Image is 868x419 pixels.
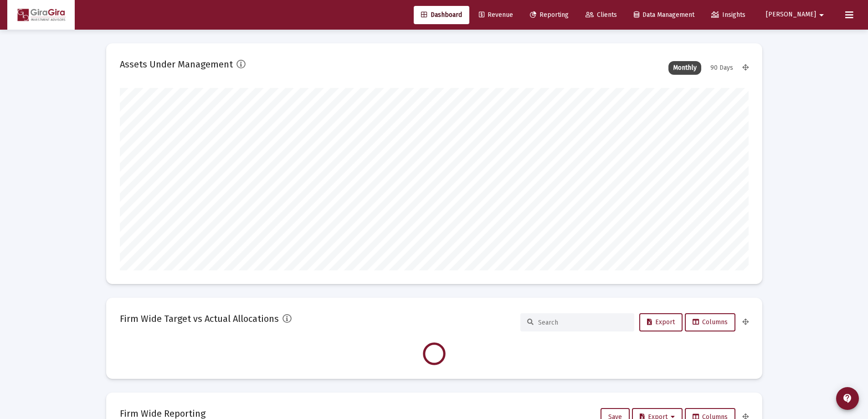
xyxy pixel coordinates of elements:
[530,11,569,19] span: Reporting
[704,6,753,24] a: Insights
[421,11,462,19] span: Dashboard
[538,319,627,326] input: Search
[479,11,513,19] span: Revenue
[639,313,683,331] button: Export
[523,6,576,24] a: Reporting
[755,5,838,24] button: [PERSON_NAME]
[816,6,827,24] mat-icon: arrow_drop_down
[586,11,617,19] span: Clients
[14,6,68,24] img: Dashboard
[693,318,728,326] span: Columns
[472,6,520,24] a: Revenue
[120,57,233,72] h2: Assets Under Management
[647,318,675,326] span: Export
[842,393,853,404] mat-icon: contact_support
[706,61,738,75] div: 90 Days
[766,11,816,19] span: [PERSON_NAME]
[627,6,702,24] a: Data Management
[668,61,701,75] div: Monthly
[685,313,735,331] button: Columns
[120,311,279,326] h2: Firm Wide Target vs Actual Allocations
[414,6,469,24] a: Dashboard
[711,11,745,19] span: Insights
[634,11,694,19] span: Data Management
[578,6,624,24] a: Clients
